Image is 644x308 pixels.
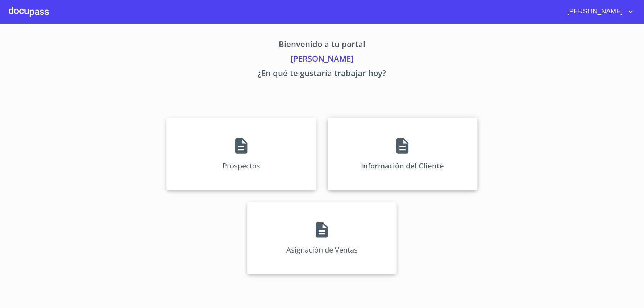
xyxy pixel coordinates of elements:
button: account of current user [562,6,635,17]
p: Asignación de Ventas [286,245,358,255]
p: ¿En qué te gustaría trabajar hoy? [99,67,545,82]
p: Información del Cliente [361,161,444,171]
span: [PERSON_NAME] [562,6,627,17]
p: Prospectos [223,161,260,171]
p: Bienvenido a tu portal [99,38,545,53]
p: [PERSON_NAME] [99,53,545,67]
